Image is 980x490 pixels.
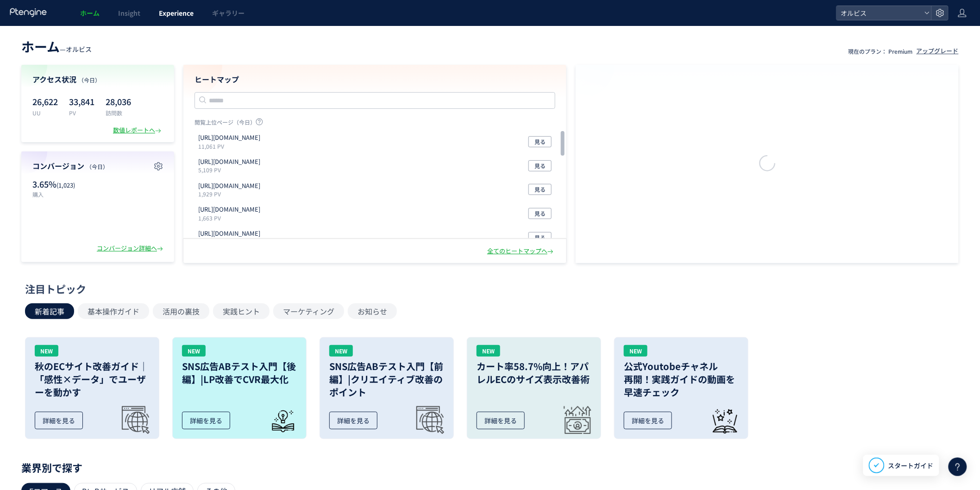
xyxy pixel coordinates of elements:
[348,303,397,319] button: お知らせ
[534,232,546,243] span: 見る
[487,247,555,256] div: 全てのヒートマップへ
[195,74,555,85] h4: ヒートマップ
[182,360,297,386] h3: SNS広告ABテスト入門【後編】|LP改善でCVR最大化
[198,133,260,142] p: https://orbis.co.jp/order/thanks
[528,232,552,243] button: 見る
[534,136,546,147] span: 見る
[32,190,93,198] p: 購入
[25,282,950,296] div: 注目トピック
[477,360,591,386] h3: カート率58.7%向上！アパレルECのサイズ表示改善術
[78,303,149,319] button: 基本操作ガイド
[32,74,163,85] h4: アクセス状況
[528,136,552,147] button: 見る
[69,109,94,117] p: PV
[838,6,921,20] span: オルビス
[153,303,209,319] button: 活用の裏技
[528,208,552,219] button: 見る
[182,412,230,429] div: 詳細を見る
[198,142,264,150] p: 11,061 PV
[118,8,140,18] span: Insight
[329,360,444,399] h3: SNS広告ABテスト入門【前編】|クリエイティブ改善のポイント
[198,166,264,174] p: 5,109 PV
[329,412,377,429] div: 詳細を見る
[320,337,454,439] a: NEWSNS広告ABテスト入門【前編】|クリエイティブ改善のポイント詳細を見る
[97,244,165,253] div: コンバージョン詳細へ
[848,47,913,55] p: 現在のプラン： Premium
[21,465,959,470] p: 業界別で探す
[212,8,245,18] span: ギャラリー
[888,461,934,471] span: スタートガイド
[534,160,546,171] span: 見る
[198,182,260,190] p: https://pr.orbis.co.jp/cosmetics/udot/410-12
[614,337,748,439] a: NEW公式Youtobeチャネル再開！実践ガイドの動画を早速チェック詳細を見る
[198,190,264,198] p: 1,929 PV
[69,94,94,109] p: 33,841
[35,360,150,399] h3: 秋のECサイト改善ガイド｜「感性×データ」でユーザーを動かす
[57,181,75,189] span: (1,023)
[477,345,500,357] div: NEW
[534,208,546,219] span: 見る
[32,109,58,117] p: UU
[198,238,264,246] p: 1,330 PV
[32,178,93,190] p: 3.65%
[528,184,552,195] button: 見る
[113,126,163,135] div: 数値レポートへ
[467,337,601,439] a: NEWカート率58.7%向上！アパレルECのサイズ表示改善術詳細を見る
[80,8,100,18] span: ホーム
[624,360,739,399] h3: 公式Youtobeチャネル 再開！実践ガイドの動画を 早速チェック
[198,205,260,214] p: https://pr.orbis.co.jp/cosmetics/u/100
[78,76,101,84] span: （今日）
[624,345,647,357] div: NEW
[106,94,131,109] p: 28,036
[329,345,353,357] div: NEW
[106,109,131,117] p: 訪問数
[32,161,163,171] h4: コンバージョン
[624,412,672,429] div: 詳細を見る
[198,157,260,166] p: https://pr.orbis.co.jp/cosmetics/clearful/331
[25,337,159,439] a: NEW秋のECサイト改善ガイド｜「感性×データ」でユーザーを動かす詳細を見る
[35,412,83,429] div: 詳細を見る
[917,47,959,56] div: アップグレード
[35,345,58,357] div: NEW
[528,160,552,171] button: 見る
[213,303,270,319] button: 実践ヒント
[86,163,108,170] span: （今日）
[273,303,344,319] button: マーケティング
[477,412,525,429] div: 詳細を見る
[182,345,206,357] div: NEW
[32,94,58,109] p: 26,622
[172,337,307,439] a: NEWSNS広告ABテスト入門【後編】|LP改善でCVR最大化詳細を見る
[159,8,194,18] span: Experience
[198,214,264,222] p: 1,663 PV
[198,229,260,238] p: https://pr.orbis.co.jp/special/04
[534,184,546,195] span: 見る
[195,118,555,130] p: 閲覧上位ページ（今日）
[25,303,74,319] button: 新着記事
